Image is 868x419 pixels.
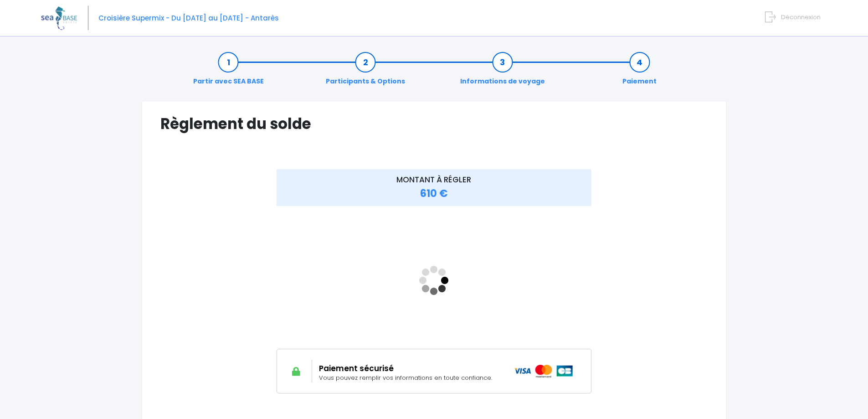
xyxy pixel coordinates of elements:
span: Déconnexion [781,13,821,21]
h1: Règlement du solde [160,115,708,133]
a: Informations de voyage [456,57,550,86]
img: icons_paiement_securise@2x.png [514,365,574,378]
a: Participants & Options [321,57,410,86]
span: Vous pouvez remplir vos informations en toute confiance. [319,373,492,382]
a: Partir avec SEA BASE [189,57,268,86]
span: MONTANT À RÉGLER [396,174,471,185]
h2: Paiement sécurisé [319,364,500,373]
iframe: <!-- //required --> [277,212,591,349]
span: Croisière Supermix - Du [DATE] au [DATE] - Antarès [98,13,279,23]
span: 610 € [420,186,448,201]
a: Paiement [618,57,661,86]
